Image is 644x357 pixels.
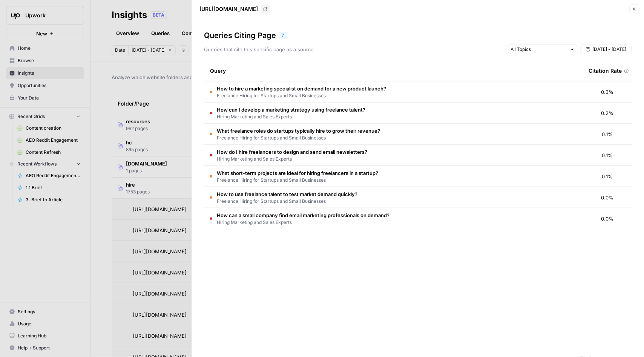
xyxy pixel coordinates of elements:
span: Hiring Marketing and Sales Experts [217,156,367,162]
span: How to use freelance talent to test market demand quickly? [217,190,357,198]
span: How do I hire freelancers to design and send email newsletters? [217,148,367,156]
span: How to hire a marketing specialist on demand for a new product launch? [217,85,386,92]
span: 0.1% [602,152,613,159]
button: [DATE] - [DATE] [581,44,632,54]
span: Hiring Marketing and Sales Experts [217,219,389,226]
span: What freelance roles do startups typically hire to grow their revenue? [217,127,380,135]
span: Freelance Hiring for Startups and Small Businesses [217,177,378,184]
span: Freelance Hiring for Startups and Small Businesses [217,92,386,99]
span: Freelance Hiring for Startups and Small Businesses [217,198,357,205]
span: 0.2% [601,109,614,117]
span: Hiring Marketing and Sales Experts [217,113,365,120]
span: 0.1% [602,130,613,138]
a: Go to page https://www.upwork.com/hire/freelance-marketers/ [261,5,270,14]
div: Query [210,60,577,81]
span: 0.1% [602,173,613,180]
span: How can I develop a marketing strategy using freelance talent? [217,106,365,113]
span: [DATE] - [DATE] [593,46,627,53]
h3: Queries Citing Page [204,30,276,41]
div: 7 [279,32,287,39]
p: Queries that cite this specific page as a source. [204,46,315,53]
span: 0.0% [601,194,614,201]
span: How can a small company find email marketing professionals on demand? [217,211,389,219]
span: 0.0% [601,215,614,222]
p: [URL][DOMAIN_NAME] [199,5,258,13]
span: Citation Rate [589,67,622,75]
input: All Topics [511,46,567,53]
span: 0.3% [601,88,614,96]
span: What short-term projects are ideal for hiring freelancers in a startup? [217,169,378,177]
span: Freelance Hiring for Startups and Small Businesses [217,135,380,141]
